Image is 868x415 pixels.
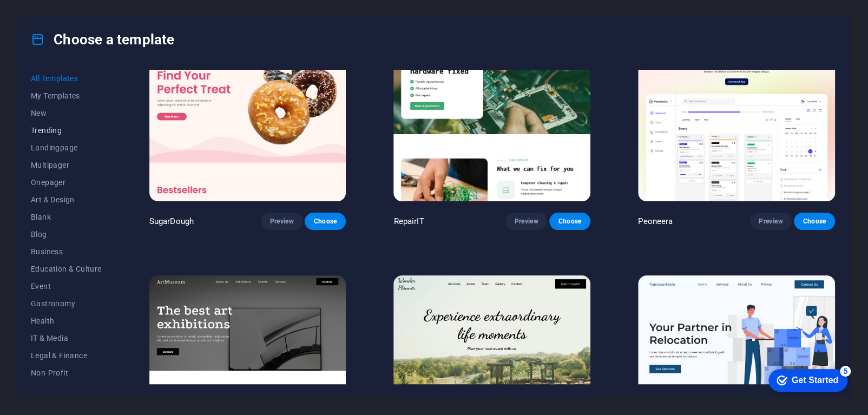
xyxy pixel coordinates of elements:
button: Landingpage [31,139,102,156]
button: Art & Design [31,191,102,208]
span: Health [31,317,102,325]
img: RepairIT [393,20,590,201]
button: Non-Profit [31,364,102,381]
button: Blank [31,208,102,226]
button: Preview [261,213,303,230]
span: All Templates [31,74,102,83]
button: Trending [31,122,102,139]
button: Onepager [31,174,102,191]
button: Health [31,312,102,330]
button: Education & Culture [31,260,102,278]
iframe: To enrich screen reader interactions, please activate Accessibility in Grammarly extension settings [760,364,852,396]
p: Peoneera [638,216,673,227]
p: RepairIT [393,216,424,227]
button: Preview [750,213,791,230]
span: Choose [558,217,582,226]
button: Choose [549,213,590,230]
span: IT & Media [31,334,102,342]
span: Choose [803,217,826,226]
span: Event [31,282,102,291]
button: Preview [505,213,547,230]
span: Preview [270,217,294,226]
span: Multipager [31,161,102,169]
span: Non-Profit [31,368,102,377]
button: My Templates [31,87,102,104]
img: Peoneera [638,20,835,201]
span: Blank [31,213,102,221]
button: All Templates [31,70,102,87]
span: Onepager [31,178,102,187]
span: Trending [31,126,102,135]
span: Choose [313,217,337,226]
button: New [31,104,102,122]
button: Blog [31,226,102,243]
button: Multipager [31,156,102,174]
span: Preview [514,217,538,226]
span: My Templates [31,91,102,100]
button: Performance [31,381,102,399]
span: Business [31,247,102,256]
p: SugarDough [149,216,194,227]
span: Blog [31,230,102,239]
span: New [31,109,102,117]
button: Event [31,278,102,295]
button: Legal & Finance [31,347,102,364]
span: Legal & Finance [31,351,102,360]
h4: Choose a template [31,31,174,48]
span: Preview [759,217,782,226]
img: SugarDough [149,20,346,201]
span: Landingpage [31,143,102,152]
button: IT & Media [31,330,102,347]
button: Business [31,243,102,260]
button: Choose [794,213,835,230]
button: Choose [305,213,346,230]
span: Gastronomy [31,299,102,308]
span: Education & Culture [31,265,102,273]
span: Art & Design [31,195,102,204]
button: Gastronomy [31,295,102,312]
